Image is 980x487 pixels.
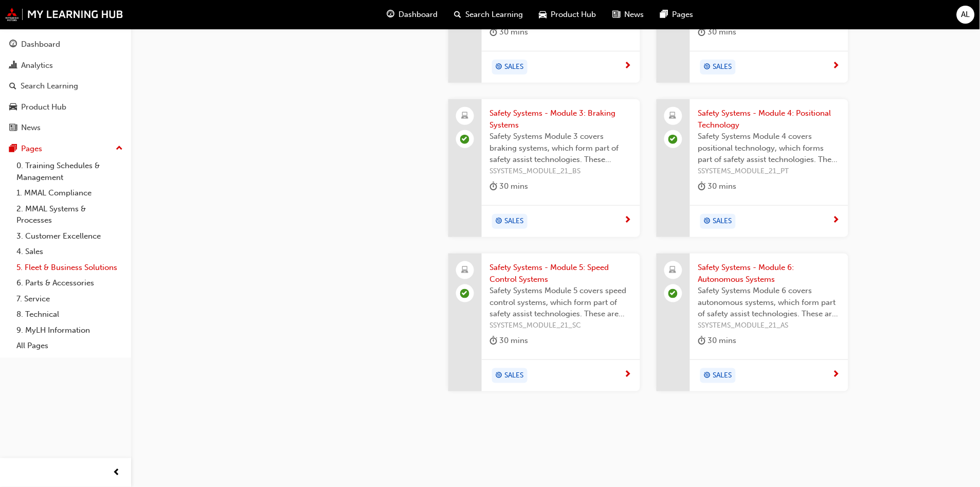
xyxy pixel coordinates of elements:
span: SALES [505,61,524,73]
span: laptop-icon [461,110,468,123]
span: laptop-icon [669,264,677,277]
div: Pages [21,143,42,155]
a: pages-iconPages [652,4,702,25]
div: 30 mins [490,26,529,39]
button: Pages [4,139,127,158]
span: duration-icon [490,334,498,347]
span: SSYSTEMS_MODULE_21_PT [698,166,840,177]
div: Search Learning [21,80,78,92]
div: 30 mins [698,26,737,39]
span: duration-icon [490,26,498,39]
span: Safety Systems Module 5 covers speed control systems, which form part of safety assist technologi... [490,285,632,320]
span: Safety Systems - Module 5: Speed Control Systems [490,262,632,285]
button: AL [957,6,975,24]
span: Pages [673,9,694,21]
a: news-iconNews [605,4,652,25]
a: 4. Sales [12,244,127,260]
span: target-icon [704,369,711,383]
div: 30 mins [698,334,737,347]
span: duration-icon [490,180,498,193]
a: 2. MMAL Systems & Processes [12,201,127,228]
span: next-icon [832,370,840,380]
span: car-icon [539,8,547,21]
a: All Pages [12,338,127,354]
a: Analytics [4,56,127,75]
img: mmal [5,8,123,21]
span: SSYSTEMS_MODULE_21_BS [490,166,632,177]
div: Dashboard [21,39,60,50]
span: pages-icon [661,8,668,21]
span: SALES [713,215,732,227]
span: next-icon [832,216,840,225]
span: up-icon [116,142,123,155]
a: search-iconSearch Learning [446,4,531,25]
span: search-icon [454,8,461,21]
span: learningRecordVerb_COMPLETE-icon [460,135,469,144]
span: prev-icon [113,466,121,479]
span: learningRecordVerb_COMPLETE-icon [668,135,678,144]
span: learningRecordVerb_COMPLETE-icon [668,289,678,298]
span: Safety Systems Module 6 covers autonomous systems, which form part of safety assist technologies.... [698,285,840,320]
button: DashboardAnalyticsSearch LearningProduct HubNews [4,33,127,139]
span: guage-icon [9,40,17,49]
div: 30 mins [490,180,529,193]
a: Product Hub [4,98,127,117]
span: duration-icon [698,180,706,193]
span: target-icon [496,369,503,383]
span: Safety Systems - Module 4: Positional Technology [698,107,840,131]
div: News [21,122,41,134]
a: Safety Systems - Module 3: Braking SystemsSafety Systems Module 3 covers braking systems, which f... [448,99,640,237]
span: Search Learning [465,9,523,21]
div: 30 mins [490,334,529,347]
a: car-iconProduct Hub [531,4,605,25]
span: Safety Systems Module 3 covers braking systems, which form part of safety assist technologies. Th... [490,131,632,166]
span: SALES [713,370,732,382]
span: target-icon [704,61,711,74]
a: 5. Fleet & Business Solutions [12,260,127,276]
span: search-icon [9,82,16,91]
span: pages-icon [9,145,17,154]
span: guage-icon [387,8,394,21]
span: SSYSTEMS_MODULE_21_AS [698,320,840,332]
span: laptop-icon [669,110,677,123]
span: next-icon [624,62,632,71]
span: next-icon [832,62,840,71]
span: duration-icon [698,334,706,347]
a: 9. MyLH Information [12,322,127,338]
span: laptop-icon [461,264,468,277]
span: Safety Systems Module 4 covers positional technology, which forms part of safety assist technolog... [698,131,840,166]
a: 1. MMAL Compliance [12,185,127,201]
a: guage-iconDashboard [378,4,446,25]
span: target-icon [704,215,711,228]
span: next-icon [624,370,632,380]
span: car-icon [9,103,17,112]
a: Safety Systems - Module 6: Autonomous SystemsSafety Systems Module 6 covers autonomous systems, w... [657,254,848,391]
span: Safety Systems - Module 3: Braking Systems [490,107,632,131]
a: 7. Service [12,291,127,307]
span: Safety Systems - Module 6: Autonomous Systems [698,262,840,285]
div: 30 mins [698,180,737,193]
span: SSYSTEMS_MODULE_21_SC [490,320,632,332]
span: Dashboard [398,9,438,21]
span: AL [961,9,970,21]
div: Analytics [21,60,53,71]
span: news-icon [613,8,621,21]
a: Dashboard [4,35,127,54]
span: SALES [505,215,524,227]
a: 3. Customer Excellence [12,228,127,244]
span: next-icon [624,216,632,225]
span: learningRecordVerb_COMPLETE-icon [460,289,469,298]
span: target-icon [496,215,503,228]
span: SALES [505,370,524,382]
span: Product Hub [551,9,596,21]
a: 8. Technical [12,306,127,322]
div: Product Hub [21,101,66,113]
span: News [625,9,644,21]
span: SALES [713,61,732,73]
a: 6. Parts & Accessories [12,275,127,291]
a: News [4,118,127,137]
a: Search Learning [4,77,127,96]
span: chart-icon [9,61,17,70]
